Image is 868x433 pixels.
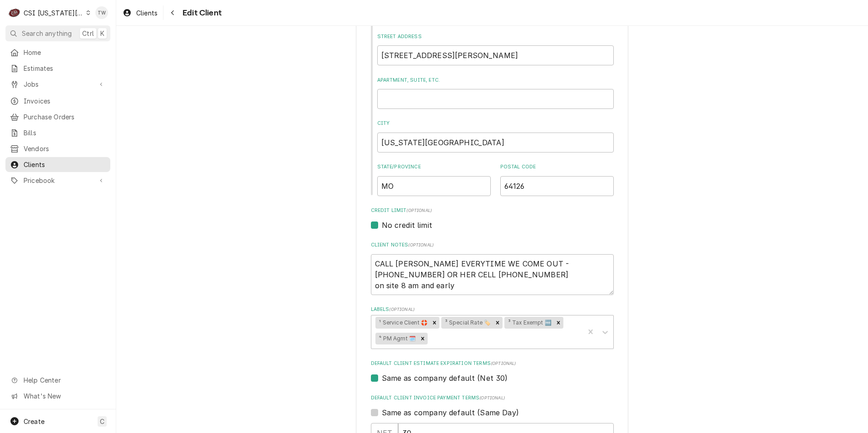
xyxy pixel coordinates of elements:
span: C [100,417,104,426]
div: Remove ³ Special Rate 🏷️ [493,317,503,329]
button: Search anythingCtrlK [5,25,110,41]
span: K [100,29,104,38]
label: Same as company default (Same Day) [382,407,519,418]
span: ( optional ) [389,307,414,312]
div: Remove ⁴ PM Agmt 🗓️ [418,333,428,344]
button: Navigate back [165,5,180,20]
a: Estimates [5,61,110,76]
div: Apartment, Suite, etc. [377,77,614,109]
label: City [377,120,614,127]
div: Labels [371,306,614,349]
a: Home [5,45,110,60]
span: Clients [24,160,106,169]
span: Edit Client [180,7,222,19]
span: Search anything [22,29,72,38]
a: Bills [5,125,110,140]
div: Street Address [377,33,614,65]
a: Clients [5,157,110,172]
span: Home [24,48,106,57]
a: Purchase Orders [5,109,110,124]
div: ³ Tax Exempt 🆓 [504,317,553,329]
label: Apartment, Suite, etc. [377,77,614,84]
span: Clients [136,8,158,18]
span: What's New [24,391,105,401]
div: State/Province [377,163,491,196]
a: Vendors [5,141,110,156]
div: Credit Limit [371,207,614,230]
span: Bills [24,128,106,138]
span: (optional) [406,208,432,213]
span: Estimates [24,64,106,73]
div: Postal Code [500,163,614,196]
span: Vendors [24,144,106,153]
label: Labels [371,306,614,313]
div: ⁴ PM Agmt 🗓️ [375,333,418,344]
label: Client Notes [371,241,614,249]
label: Default Client Estimate Expiration Terms [371,360,614,367]
div: TW [95,6,108,19]
a: Invoices [5,93,110,108]
a: Clients [119,5,161,20]
div: C [8,6,21,19]
label: Postal Code [500,163,614,171]
label: Credit Limit [371,207,614,214]
label: No credit limit [382,220,432,231]
span: Pricebook [24,176,92,185]
a: Go to What's New [5,389,110,403]
label: State/Province [377,163,491,171]
div: ³ Special Rate 🏷️ [441,317,493,329]
label: Default Client Invoice Payment Terms [371,394,614,402]
div: ¹ Service Client 🛟 [375,317,429,329]
div: Client Notes [371,241,614,295]
span: Ctrl [82,29,94,38]
label: Street Address [377,33,614,40]
span: Jobs [24,79,92,89]
div: CSI [US_STATE][GEOGRAPHIC_DATA] [24,8,84,18]
span: ( optional ) [408,242,434,247]
a: Go to Help Center [5,373,110,388]
span: Purchase Orders [24,112,106,122]
textarea: CALL [PERSON_NAME] EVERYTIME WE COME OUT - [PHONE_NUMBER] OR HER CELL [PHONE_NUMBER] on site 8 am... [371,254,614,295]
div: City [377,120,614,152]
div: Remove ¹ Service Client 🛟 [429,317,439,329]
span: (optional) [479,395,505,400]
div: CSI Kansas City's Avatar [8,6,21,19]
a: Go to Jobs [5,77,110,92]
label: Same as company default (Net 30) [382,373,508,384]
span: Create [24,418,44,425]
div: Tori Warrick's Avatar [95,6,108,19]
span: Invoices [24,96,106,106]
div: Remove ³ Tax Exempt 🆓 [553,317,563,329]
span: (optional) [491,361,516,366]
a: Go to Pricebook [5,173,110,188]
div: Default Client Estimate Expiration Terms [371,360,614,383]
span: Help Center [24,375,105,385]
